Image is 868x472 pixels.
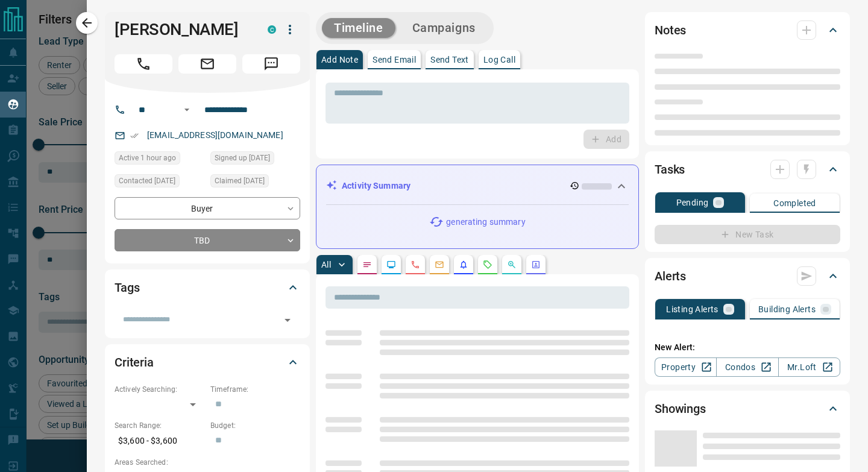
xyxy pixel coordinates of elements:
[321,260,331,269] p: All
[778,357,840,377] a: Mr.Loft
[115,278,139,297] h2: Tags
[483,260,492,269] svg: Requests
[655,266,686,286] h2: Alerts
[676,198,709,207] p: Pending
[655,357,717,377] a: Property
[268,25,276,34] div: condos.ca
[655,341,840,354] p: New Alert:
[362,260,372,269] svg: Notes
[326,175,629,197] div: Activity Summary
[242,54,300,74] span: Message
[115,273,300,302] div: Tags
[210,174,300,191] div: Fri Aug 15 2025
[115,20,250,39] h1: [PERSON_NAME]
[115,431,204,451] p: $3,600 - $3,600
[758,305,816,313] p: Building Alerts
[210,151,300,168] div: Tue Aug 12 2025
[410,260,420,269] svg: Calls
[322,18,395,38] button: Timeline
[373,55,416,64] p: Send Email
[210,384,300,395] p: Timeframe:
[115,353,154,372] h2: Criteria
[531,260,541,269] svg: Agent Actions
[655,262,840,291] div: Alerts
[115,151,204,168] div: Mon Aug 18 2025
[215,175,265,187] span: Claimed [DATE]
[279,312,296,329] button: Open
[321,55,358,64] p: Add Note
[178,54,236,74] span: Email
[446,216,525,228] p: generating summary
[115,197,300,219] div: Buyer
[459,260,468,269] svg: Listing Alerts
[119,152,176,164] span: Active 1 hour ago
[115,229,300,251] div: TBD
[147,130,283,140] a: [EMAIL_ADDRESS][DOMAIN_NAME]
[666,305,719,313] p: Listing Alerts
[115,457,300,468] p: Areas Searched:
[773,199,816,207] p: Completed
[342,180,410,192] p: Activity Summary
[115,420,204,431] p: Search Range:
[655,16,840,45] div: Notes
[180,102,194,117] button: Open
[210,420,300,431] p: Budget:
[115,348,300,377] div: Criteria
[655,160,685,179] h2: Tasks
[655,20,686,40] h2: Notes
[716,357,778,377] a: Condos
[507,260,517,269] svg: Opportunities
[655,394,840,423] div: Showings
[115,174,204,191] div: Tue Aug 12 2025
[435,260,444,269] svg: Emails
[215,152,270,164] span: Signed up [DATE]
[655,155,840,184] div: Tasks
[655,399,706,418] h2: Showings
[386,260,396,269] svg: Lead Browsing Activity
[483,55,515,64] p: Log Call
[430,55,469,64] p: Send Text
[130,131,139,140] svg: Email Verified
[115,54,172,74] span: Call
[400,18,488,38] button: Campaigns
[115,384,204,395] p: Actively Searching:
[119,175,175,187] span: Contacted [DATE]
